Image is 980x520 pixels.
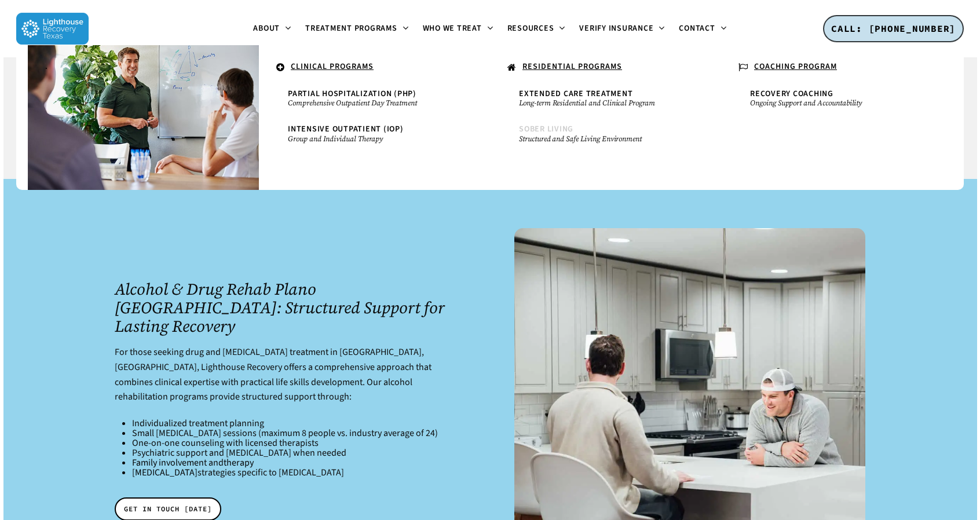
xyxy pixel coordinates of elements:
[39,57,247,77] a: .
[679,23,715,34] span: Contact
[132,466,344,479] span: strategies specific to [MEDICAL_DATA]
[423,23,482,34] span: Who We Treat
[288,98,461,108] small: Comprehensive Outpatient Day Treatment
[305,23,397,34] span: Treatment Programs
[270,57,478,79] a: CLINICAL PROGRAMS
[298,24,416,34] a: Treatment Programs
[519,98,692,108] small: Long-term Residential and Clinical Program
[733,57,941,79] a: COACHING PROGRAM
[750,88,833,100] span: Recovery Coaching
[132,437,319,449] span: One-on-one counseling with licensed therapists
[519,123,573,135] span: Sober Living
[132,456,204,469] a: Family involvemen
[132,417,264,430] span: Individualized treatment planning
[579,23,653,34] span: Verify Insurance
[416,24,500,34] a: Who We Treat
[291,61,374,72] u: CLINICAL PROGRAMS
[823,15,964,43] a: CALL: [PHONE_NUMBER]
[282,119,467,149] a: Intensive Outpatient (IOP)Group and Individual Therapy
[750,98,923,108] small: Ongoing Support and Accountability
[507,23,554,34] span: Resources
[288,134,461,144] small: Group and Individual Therapy
[132,446,346,459] span: Psychiatric support and [MEDICAL_DATA] when needed
[124,503,212,515] span: GET IN TOUCH [DATE]
[519,88,632,100] span: Extended Care Treatment
[224,456,254,469] a: therapy
[522,61,622,72] u: RESIDENTIAL PROGRAMS
[513,84,698,113] a: Extended Care TreatmentLong-term Residential and Clinical Program
[132,456,254,469] span: t and
[513,119,698,149] a: Sober LivingStructured and Safe Living Environment
[288,88,416,100] span: Partial Hospitalization (PHP)
[115,346,432,403] span: For those seeking drug and [MEDICAL_DATA] treatment in [GEOGRAPHIC_DATA], [GEOGRAPHIC_DATA], Ligh...
[282,84,467,113] a: Partial Hospitalization (PHP)Comprehensive Outpatient Day Treatment
[572,24,672,34] a: Verify Insurance
[502,57,710,79] a: RESIDENTIAL PROGRAMS
[16,13,89,45] img: Lighthouse Recovery Texas
[744,84,929,113] a: Recovery CoachingOngoing Support and Accountability
[132,427,438,440] span: Small [MEDICAL_DATA] sessions (maximum 8 people vs. industry average of 24)
[754,61,837,72] u: COACHING PROGRAM
[672,24,733,34] a: Contact
[253,23,280,34] span: About
[831,23,956,34] span: CALL: [PHONE_NUMBER]
[45,61,48,72] span: .
[288,123,404,135] span: Intensive Outpatient (IOP)
[132,466,198,479] a: [MEDICAL_DATA]
[246,24,298,34] a: About
[500,24,573,34] a: Resources
[519,134,692,144] small: Structured and Safe Living Environment
[115,280,465,335] h2: Alcohol & Drug Rehab Plano [GEOGRAPHIC_DATA]: Structured Support for Lasting Recovery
